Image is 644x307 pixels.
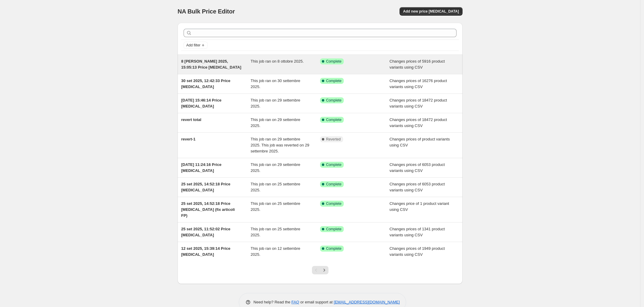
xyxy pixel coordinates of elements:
[251,201,300,212] span: This job ran on 25 settembre 2025.
[390,201,449,212] span: Changes price of 1 product variant using CSV
[186,43,200,48] span: Add filter
[253,300,292,304] span: Need help? Read the
[181,182,230,192] span: 25 set 2025, 14:52:18 Price [MEDICAL_DATA]
[181,201,235,218] span: 25 set 2025, 14:52:18 Price [MEDICAL_DATA] (fix articoli FP)
[181,78,230,89] span: 30 set 2025, 12:42:33 Price [MEDICAL_DATA]
[312,266,328,274] nav: Pagination
[181,117,201,122] span: revert total
[334,300,400,304] a: [EMAIL_ADDRESS][DOMAIN_NAME]
[292,300,299,304] a: FAQ
[403,9,459,14] span: Add new price [MEDICAL_DATA]
[326,98,341,103] span: Complete
[251,182,300,192] span: This job ran on 25 settembre 2025.
[326,227,341,232] span: Complete
[390,137,450,147] span: Changes prices of product variants using CSV
[390,246,445,257] span: Changes prices of 1949 product variants using CSV
[390,162,445,173] span: Changes prices of 6053 product variants using CSV
[181,162,221,173] span: [DATE] 11:24:16 Price [MEDICAL_DATA]
[390,227,445,237] span: Changes prices of 1341 product variants using CSV
[299,300,334,304] span: or email support at
[390,78,447,89] span: Changes prices of 16276 product variants using CSV
[251,246,300,257] span: This job ran on 12 settembre 2025.
[184,42,208,49] button: Add filter
[251,59,304,63] span: This job ran on 8 ottobre 2025.
[326,137,341,142] span: Reverted
[390,182,445,192] span: Changes prices of 6053 product variants using CSV
[251,137,310,153] span: This job ran on 29 settembre 2025. This job was reverted on 29 settembre 2025.
[326,246,341,251] span: Complete
[390,59,445,69] span: Changes prices of 5916 product variants using CSV
[326,201,341,206] span: Complete
[251,98,300,108] span: This job ran on 29 settembre 2025.
[326,117,341,122] span: Complete
[326,182,341,187] span: Complete
[178,8,235,15] span: NA Bulk Price Editor
[326,162,341,167] span: Complete
[251,117,300,128] span: This job ran on 29 settembre 2025.
[251,162,300,173] span: This job ran on 29 settembre 2025.
[326,59,341,64] span: Complete
[400,7,463,16] button: Add new price [MEDICAL_DATA]
[320,266,328,274] button: Next
[181,246,230,257] span: 12 set 2025, 15:39:14 Price [MEDICAL_DATA]
[390,117,447,128] span: Changes prices of 18472 product variants using CSV
[326,78,341,83] span: Complete
[181,227,230,237] span: 25 set 2025, 11:52:02 Price [MEDICAL_DATA]
[251,78,300,89] span: This job ran on 30 settembre 2025.
[181,59,241,69] span: 8 [PERSON_NAME] 2025, 15:05:13 Price [MEDICAL_DATA]
[181,137,196,141] span: revert-1
[390,98,447,108] span: Changes prices of 18472 product variants using CSV
[251,227,300,237] span: This job ran on 25 settembre 2025.
[181,98,221,108] span: [DATE] 15:46:14 Price [MEDICAL_DATA]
